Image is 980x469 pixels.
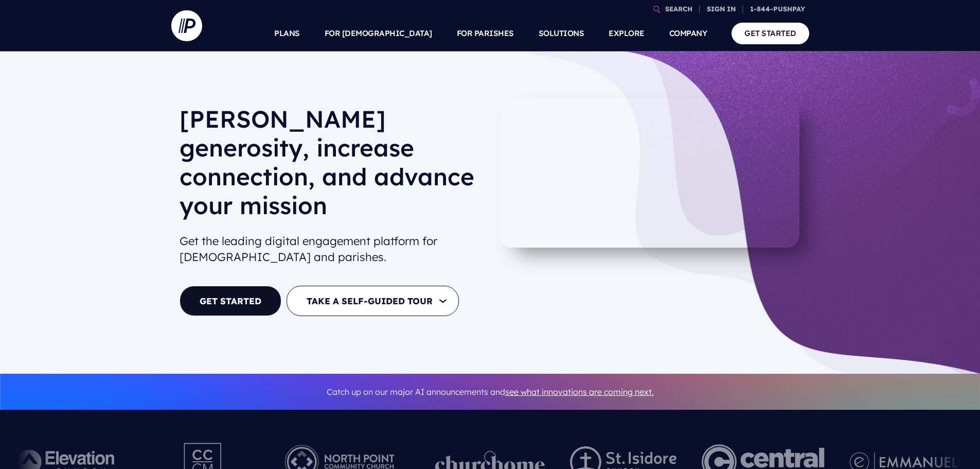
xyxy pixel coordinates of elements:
a: SOLUTIONS [539,15,584,51]
a: FOR [DEMOGRAPHIC_DATA] [325,15,432,51]
a: FOR PARISHES [457,15,514,51]
button: TAKE A SELF-GUIDED TOUR [287,286,459,316]
a: EXPLORE [609,15,645,51]
p: Catch up on our major AI announcements and [180,380,801,404]
h1: [PERSON_NAME] generosity, increase connection, and advance your mission [180,105,482,228]
h2: Get the leading digital engagement platform for [DEMOGRAPHIC_DATA] and parishes. [180,229,482,269]
a: COMPANY [669,15,707,51]
a: GET STARTED [732,23,809,44]
a: GET STARTED [180,286,281,316]
a: see what innovations are coming next. [505,387,654,397]
a: PLANS [274,15,300,51]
